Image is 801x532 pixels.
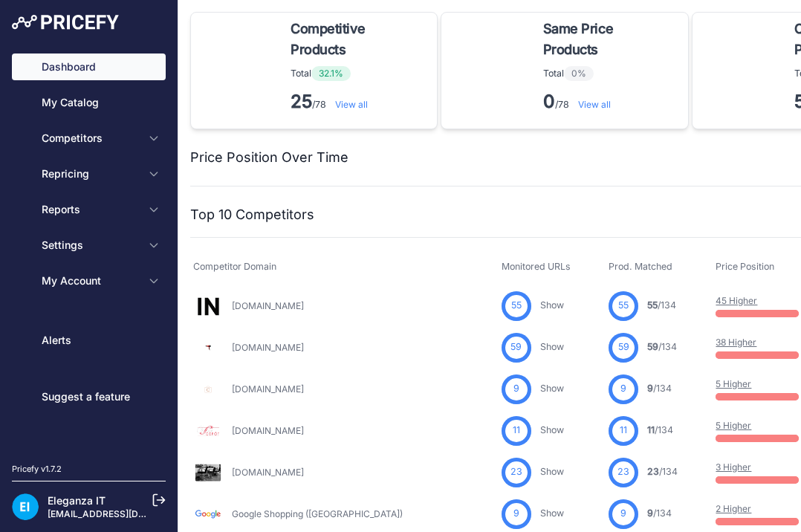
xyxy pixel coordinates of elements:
span: Same Price Products [543,19,670,60]
span: 9 [620,382,626,396]
span: 11 [620,424,627,438]
a: Show [540,466,564,477]
a: Suggest a feature [12,383,166,410]
a: 5 Higher [716,378,751,389]
button: Reports [12,196,166,223]
a: 11/134 [647,424,673,435]
a: [EMAIL_ADDRESS][DOMAIN_NAME] [48,508,203,519]
a: Alerts [12,327,166,354]
span: 59 [618,340,629,354]
span: Settings [42,238,139,253]
span: Reports [42,202,139,217]
a: [DOMAIN_NAME] [232,425,304,436]
a: 2 Higher [716,503,751,514]
a: [DOMAIN_NAME] [232,342,304,353]
a: 38 Higher [716,337,756,348]
span: 9 [647,507,653,519]
span: 11 [647,424,655,435]
span: 11 [513,424,520,438]
a: Show [540,299,564,311]
a: Show [540,383,564,394]
span: 0% [564,66,594,81]
h2: Top 10 Competitors [190,204,314,225]
a: View all [335,99,368,110]
div: Pricefy v1.7.2 [12,463,62,476]
span: Repricing [42,166,139,181]
a: 23/134 [647,466,678,477]
a: Show [540,507,564,519]
button: Settings [12,232,166,259]
span: Monitored URLs [502,261,571,272]
span: 23 [510,465,522,479]
a: 5 Higher [716,420,751,431]
span: Competitor Domain [193,261,276,272]
a: [DOMAIN_NAME] [232,300,304,311]
span: 55 [647,299,658,311]
a: [DOMAIN_NAME] [232,383,304,395]
strong: 25 [291,91,312,112]
strong: 0 [543,91,555,112]
a: 9/134 [647,383,672,394]
span: Competitive Products [291,19,419,60]
span: My Account [42,273,139,288]
span: 55 [511,299,522,313]
p: Total [543,66,676,81]
a: 9/134 [647,507,672,519]
button: Competitors [12,125,166,152]
span: Prod. Matched [609,261,672,272]
p: /78 [543,90,676,114]
a: Show [540,341,564,352]
p: /78 [291,90,425,114]
a: Dashboard [12,53,166,80]
a: Google Shopping ([GEOGRAPHIC_DATA]) [232,508,403,519]
span: 9 [513,382,519,396]
span: 9 [513,507,519,521]
span: 32.1% [311,66,351,81]
a: 45 Higher [716,295,757,306]
a: 3 Higher [716,461,751,473]
span: 9 [647,383,653,394]
a: [DOMAIN_NAME] [232,467,304,478]
a: My Catalog [12,89,166,116]
span: 23 [617,465,629,479]
span: 59 [510,340,522,354]
span: 59 [647,341,658,352]
a: 59/134 [647,341,677,352]
span: Price Position [716,261,774,272]
a: 55/134 [647,299,676,311]
span: 55 [618,299,629,313]
button: Repricing [12,160,166,187]
a: View all [578,99,611,110]
nav: Sidebar [12,53,166,445]
a: Eleganza IT [48,494,106,507]
button: My Account [12,267,166,294]
span: 9 [620,507,626,521]
h2: Price Position Over Time [190,147,348,168]
a: Show [540,424,564,435]
img: Pricefy Logo [12,15,119,30]
span: Competitors [42,131,139,146]
span: 23 [647,466,659,477]
p: Total [291,66,425,81]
